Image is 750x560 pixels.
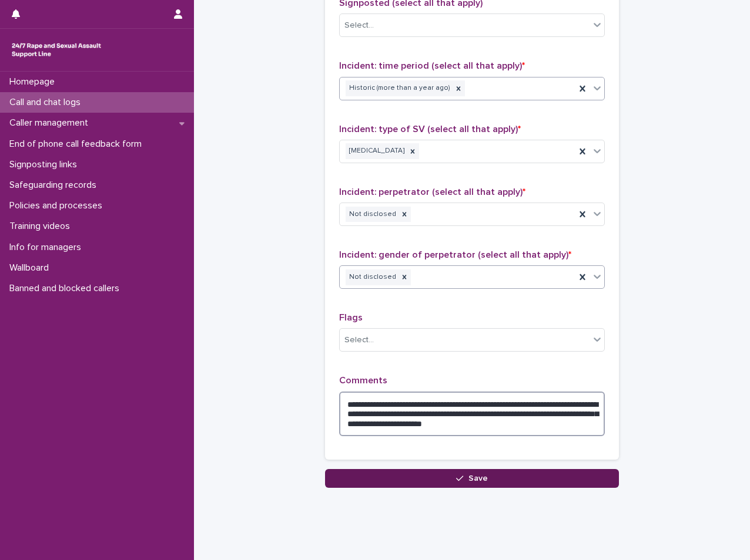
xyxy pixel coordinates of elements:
p: Info for managers [5,242,91,253]
span: Incident: time period (select all that apply) [339,61,525,70]
div: Not disclosed [346,269,398,285]
p: Safeguarding records [5,180,106,191]
p: End of phone call feedback form [5,139,151,150]
p: Wallboard [5,262,58,274]
div: Select... [344,19,374,32]
span: Incident: gender of perpetrator (select all that apply) [339,250,571,259]
span: Incident: type of SV (select all that apply) [339,124,521,134]
div: Not disclosed [346,207,398,222]
span: Comments [339,376,387,385]
p: Caller management [5,117,98,129]
div: Select... [344,334,374,346]
span: Flags [339,313,363,322]
div: [MEDICAL_DATA] [346,143,406,159]
p: Training videos [5,221,79,232]
p: Homepage [5,76,64,87]
p: Policies and processes [5,200,112,211]
p: Call and chat logs [5,97,90,108]
p: Signposting links [5,159,86,170]
img: rhQMoQhaT3yELyF149Cw [9,38,103,62]
span: Incident: perpetrator (select all that apply) [339,187,525,197]
p: Banned and blocked callers [5,283,129,294]
div: Historic (more than a year ago) [346,80,452,96]
button: Save [325,469,619,488]
span: Save [468,474,488,483]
